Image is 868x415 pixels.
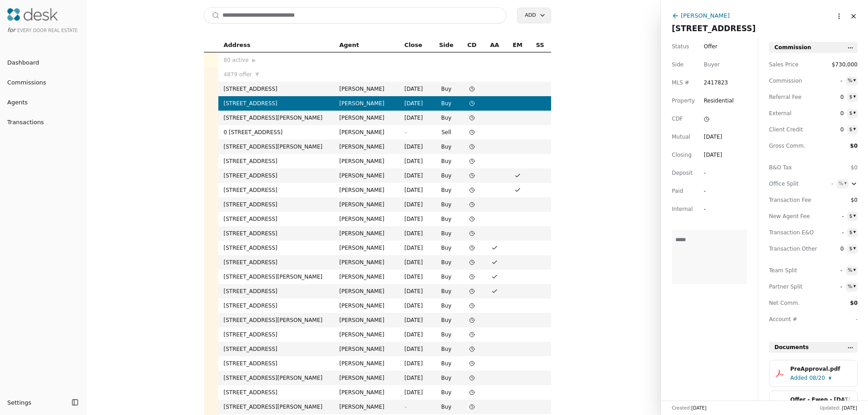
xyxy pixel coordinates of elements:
td: [DATE] [399,342,432,356]
td: Buy [432,140,461,154]
td: [DATE] [399,111,432,125]
td: [PERSON_NAME] [334,342,399,356]
td: [PERSON_NAME] [334,140,399,154]
td: [PERSON_NAME] [334,96,399,111]
td: [PERSON_NAME] [334,212,399,226]
td: [STREET_ADDRESS] [218,385,334,400]
span: $0 [850,300,858,306]
td: [PERSON_NAME] [334,111,399,125]
td: [PERSON_NAME] [334,255,399,270]
td: 0 [STREET_ADDRESS] [218,125,334,140]
span: Close [405,40,422,50]
td: Buy [432,154,461,168]
td: [PERSON_NAME] [334,154,399,168]
td: [PERSON_NAME] [334,168,399,183]
span: Mutual [672,132,690,141]
td: [DATE] [399,226,432,241]
span: Documents [774,343,809,352]
td: [STREET_ADDRESS] [218,212,334,226]
td: [DATE] [399,154,432,168]
span: 0 [827,109,844,118]
span: for [7,27,15,33]
td: [PERSON_NAME] [334,197,399,212]
td: Buy [432,400,461,414]
div: ▾ [853,76,856,84]
div: ▾ [853,228,856,236]
td: [STREET_ADDRESS] [218,226,334,241]
button: % [846,282,858,291]
td: Buy [432,82,461,96]
span: ▶ [252,56,256,65]
span: 0 [827,244,844,253]
span: Agent [340,40,359,50]
td: [STREET_ADDRESS] [218,197,334,212]
td: Sell [432,125,461,140]
button: PreApproval.pdfAdded08/20 [769,360,858,387]
span: $0 [850,143,858,149]
span: Status [672,42,689,51]
span: 4879 offer [224,70,252,79]
td: Buy [432,226,461,241]
span: Address [224,40,250,50]
span: CDF [672,114,683,123]
img: Desk [7,8,58,21]
span: - [856,316,858,322]
span: Gross Comm. [769,141,810,150]
span: - [826,266,842,275]
div: - [704,187,720,196]
button: $ [847,244,858,253]
span: New Agent Fee [769,212,810,221]
span: $0 [841,196,858,205]
span: Every Door Real Estate [17,28,78,33]
td: [PERSON_NAME] [334,241,399,255]
td: [STREET_ADDRESS][PERSON_NAME] [218,371,334,385]
span: [DATE] [691,406,707,410]
span: Settings [7,398,31,407]
td: Buy [432,168,461,183]
td: [STREET_ADDRESS] [218,96,334,111]
span: Side [672,60,684,69]
td: [PERSON_NAME] [334,82,399,96]
td: [PERSON_NAME] [334,400,399,414]
td: [DATE] [399,284,432,298]
span: Account # [769,315,810,324]
button: $ [847,212,858,221]
td: [PERSON_NAME] [334,385,399,400]
div: Created: [672,405,707,411]
td: [STREET_ADDRESS] [218,298,334,313]
td: [PERSON_NAME] [334,371,399,385]
td: Buy [432,313,461,327]
td: [PERSON_NAME] [334,298,399,313]
span: 2417823 [704,78,728,87]
span: Commission [769,76,810,85]
span: Client Credit [769,125,810,134]
td: [DATE] [399,356,432,371]
td: [PERSON_NAME] [334,284,399,298]
span: 08/20 [809,373,825,382]
td: [STREET_ADDRESS] [218,241,334,255]
span: ▼ [255,70,259,79]
span: Residential [704,96,734,105]
td: [DATE] [399,82,432,96]
div: 80 active [224,56,329,65]
td: [PERSON_NAME] [334,356,399,371]
span: Referral Fee [769,93,810,102]
td: [PERSON_NAME] [334,183,399,197]
div: ▾ [853,125,856,133]
td: [DATE] [399,371,432,385]
span: [STREET_ADDRESS] [672,24,756,33]
td: Buy [432,212,461,226]
span: External [769,109,810,118]
span: Offer [704,42,717,51]
td: Buy [432,385,461,400]
button: % [846,266,858,275]
td: [STREET_ADDRESS][PERSON_NAME] [218,140,334,154]
td: [DATE] [399,168,432,183]
td: Buy [432,111,461,125]
td: Buy [432,356,461,371]
button: % [846,76,858,85]
span: $730,000 [832,60,858,69]
div: ▾ [844,179,847,187]
span: - [826,282,842,291]
button: $ [847,109,858,118]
